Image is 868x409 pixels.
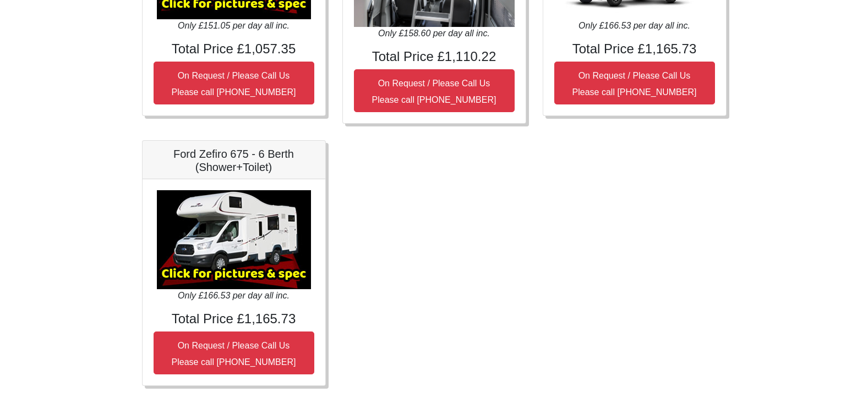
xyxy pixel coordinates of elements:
[157,190,311,289] img: Ford Zefiro 675 - 6 Berth (Shower+Toilet)
[172,71,296,97] small: On Request / Please Call Us Please call [PHONE_NUMBER]
[578,21,690,30] i: Only £166.53 per day all inc.
[154,62,314,104] button: On Request / Please Call UsPlease call [PHONE_NUMBER]
[372,79,496,104] small: On Request / Please Call Us Please call [PHONE_NUMBER]
[172,341,296,367] small: On Request / Please Call Us Please call [PHONE_NUMBER]
[554,62,715,104] button: On Request / Please Call UsPlease call [PHONE_NUMBER]
[378,29,490,38] i: Only £158.60 per day all inc.
[554,41,715,57] h4: Total Price £1,165.73
[178,291,290,300] i: Only £166.53 per day all inc.
[154,331,314,374] button: On Request / Please Call UsPlease call [PHONE_NUMBER]
[178,21,290,30] i: Only £151.05 per day all inc.
[572,71,697,97] small: On Request / Please Call Us Please call [PHONE_NUMBER]
[354,69,515,112] button: On Request / Please Call UsPlease call [PHONE_NUMBER]
[154,147,314,174] h5: Ford Zefiro 675 - 6 Berth (Shower+Toilet)
[154,41,314,57] h4: Total Price £1,057.35
[154,311,314,327] h4: Total Price £1,165.73
[354,49,515,65] h4: Total Price £1,110.22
